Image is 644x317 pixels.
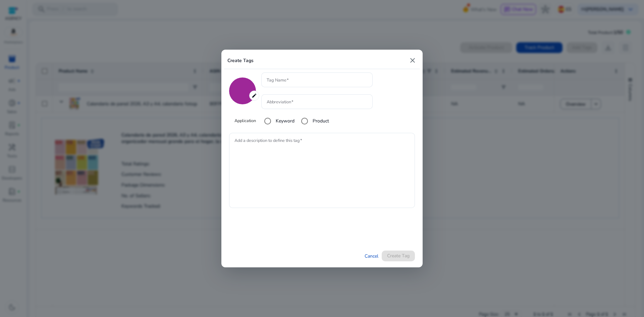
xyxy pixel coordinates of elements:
label: Keyword [274,117,294,124]
mat-label: Application [234,118,256,124]
label: Product [311,117,329,124]
h5: Create Tags [227,58,254,64]
mat-icon: close [409,56,417,64]
a: Cancel [365,253,378,260]
mat-icon: edit [249,91,259,101]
